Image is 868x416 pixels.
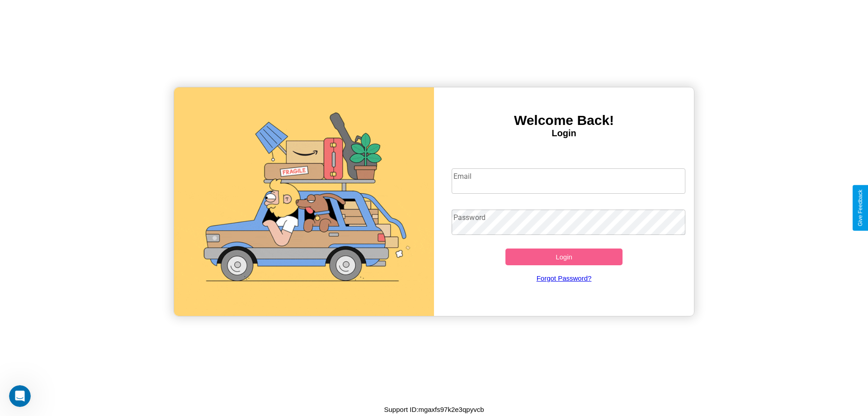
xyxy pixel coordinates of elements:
[434,113,694,128] h3: Welcome Back!
[174,87,434,316] img: gif
[505,249,623,265] button: Login
[9,385,31,407] iframe: Intercom live chat
[857,190,863,226] div: Give Feedback
[384,403,484,416] p: Support ID: mgaxfs97k2e3qpyvcb
[434,128,694,139] h4: Login
[447,265,681,291] a: Forgot Password?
